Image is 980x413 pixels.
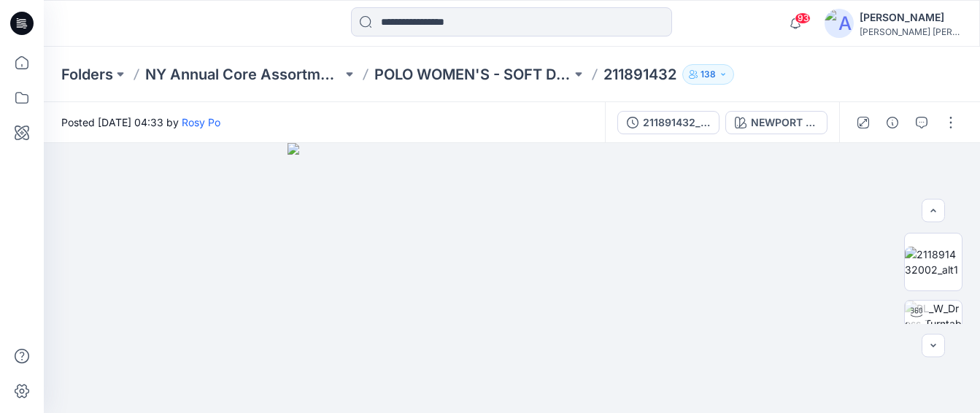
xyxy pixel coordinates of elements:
[905,247,962,277] img: 211891432002_alt1
[61,115,220,130] span: Posted [DATE] 04:33 by
[795,12,811,24] span: 93
[881,111,904,134] button: Details
[725,111,827,134] button: NEWPORT NAVY - 002
[860,9,962,26] div: [PERSON_NAME]
[643,115,710,131] div: 211891432_ OD241C52 SL JMS DR - 40MM SILK CHARMEUSE
[288,143,737,413] img: eyJhbGciOiJIUzI1NiIsImtpZCI6IjAiLCJzbHQiOiJzZXMiLCJ0eXAiOiJKV1QifQ.eyJkYXRhIjp7InR5cGUiOiJzdG9yYW...
[682,64,734,85] button: 138
[751,115,818,131] div: NEWPORT NAVY - 002
[145,64,342,85] a: NY Annual Core Assortment Digital Lib
[374,64,571,85] a: POLO WOMEN'S - SOFT DRESSING
[701,66,716,82] p: 138
[905,301,962,358] img: RL_W_Dress_Turntable wo Avatar_Maxi
[860,26,962,37] div: [PERSON_NAME] [PERSON_NAME]
[603,64,676,85] p: 211891432
[61,64,113,85] a: Folders
[182,116,220,128] a: Rosy Po
[617,111,719,134] button: 211891432_ OD241C52 SL JMS DR - 40MM SILK CHARMEUSE
[825,9,854,38] img: avatar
